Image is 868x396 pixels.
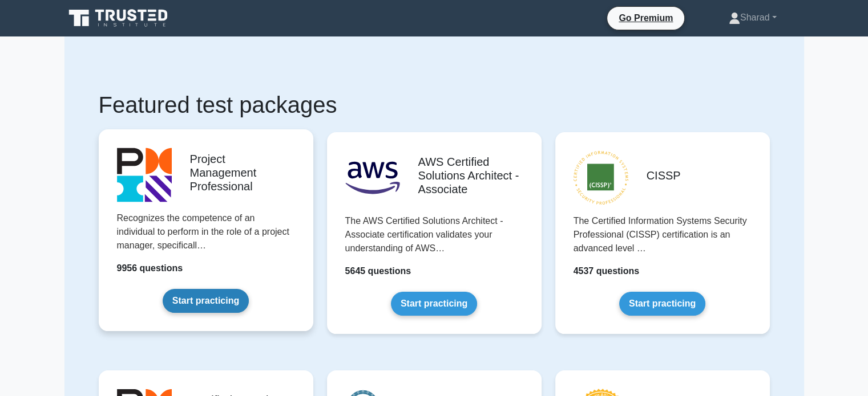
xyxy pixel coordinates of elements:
[619,292,705,316] a: Start practicing
[99,91,770,119] h1: Featured test packages
[701,6,804,29] a: Sharad
[391,292,477,316] a: Start practicing
[163,289,249,313] a: Start practicing
[612,11,680,25] a: Go Premium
